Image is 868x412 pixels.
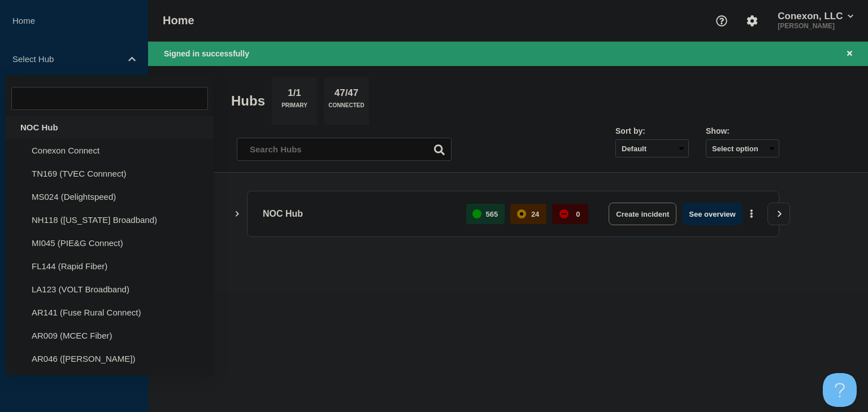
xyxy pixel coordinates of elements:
button: Select option [706,139,779,157]
h1: Home [163,14,194,27]
p: 24 [531,210,539,218]
li: NH118 ([US_STATE] Broadband) [6,208,214,231]
button: More actions [744,204,759,225]
p: [PERSON_NAME] [775,22,856,30]
p: Primary [281,102,307,114]
div: up [472,209,481,218]
li: Conexon Connect [6,139,214,162]
li: MS024 (Delightspeed) [6,185,214,208]
input: Search Hubs [237,138,452,161]
li: AR009 (MCEC Fiber) [6,324,214,347]
li: LA123 (VOLT Broadband) [6,278,214,301]
button: Show Connected Hubs [235,210,240,218]
button: Conexon, LLC [775,11,856,22]
li: MI045 (PIE&G Connect) [6,231,214,255]
div: affected [517,209,526,218]
button: Support [710,9,734,33]
div: Show: [706,126,779,135]
p: 565 [486,210,498,218]
button: Close banner [843,47,857,60]
li: FL144 (Rapid Fiber) [6,255,214,278]
p: Connected [328,102,364,114]
p: 1/1 [284,87,306,102]
p: 47/47 [330,87,363,102]
p: NOC Hub [263,203,453,225]
li: AR046 ([PERSON_NAME]) [6,347,214,370]
div: down [559,209,568,218]
h2: Hubs [231,93,265,109]
button: View [767,203,790,225]
div: NOC Hub [6,116,214,139]
p: Select Hub [12,54,121,64]
button: Account settings [740,9,764,33]
select: Sort by [615,139,689,157]
iframe: Help Scout Beacon - Open [823,373,857,407]
li: TN169 (TVEC Connnect) [6,162,214,185]
div: Sort by: [615,126,689,135]
button: Create incident [609,203,676,225]
button: See overview [682,203,742,225]
p: 0 [576,210,580,218]
span: Signed in successfully [164,49,249,58]
li: AR141 (Fuse Rural Connect) [6,301,214,324]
